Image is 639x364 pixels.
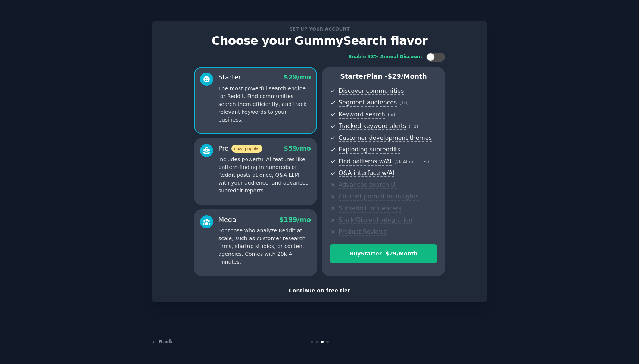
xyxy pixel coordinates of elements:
p: The most powerful search engine for Reddit. Find communities, search them efficiently, and track ... [218,85,311,124]
span: most popular [231,145,263,153]
span: Set up your account [288,25,351,33]
span: Advanced search UI [339,181,397,189]
div: Starter [218,73,241,82]
span: ( 10 ) [399,100,409,106]
span: ( 10 ) [409,124,418,129]
span: Content promotion insights [339,193,419,201]
span: Q&A interface w/AI [339,169,394,177]
span: Segment audiences [339,99,397,107]
span: Customer development themes [339,134,432,142]
span: Subreddit influencers [339,205,401,213]
a: ← Back [152,339,172,345]
span: Tracked keyword alerts [339,122,406,130]
button: BuyStarter- $29/month [330,244,437,263]
span: Discover communities [339,87,404,95]
span: Product Reviews [339,228,387,236]
div: Pro [218,144,262,153]
span: $ 29 /month [387,73,427,80]
span: ( 2k AI minutes ) [394,159,429,164]
span: Exploding subreddits [339,146,400,154]
span: $ 29 /mo [284,73,311,81]
span: Keyword search [339,111,385,119]
span: $ 59 /mo [284,145,311,152]
div: Buy Starter - $ 29 /month [330,250,437,258]
p: Starter Plan - [330,72,437,81]
div: Continue on free tier [160,287,479,295]
p: Choose your GummySearch flavor [160,34,479,47]
span: Find patterns w/AI [339,158,392,166]
div: Mega [218,215,236,225]
div: Enable 33% Annual Discount [349,54,423,60]
span: $ 199 /mo [279,216,311,223]
span: ( ∞ ) [388,112,395,117]
span: Slack/Discord integration [339,216,412,224]
p: Includes powerful AI features like pattern-finding in hundreds of Reddit posts at once, Q&A LLM w... [218,156,311,195]
p: For those who analyze Reddit at scale, such as customer research firms, startup studios, or conte... [218,227,311,266]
